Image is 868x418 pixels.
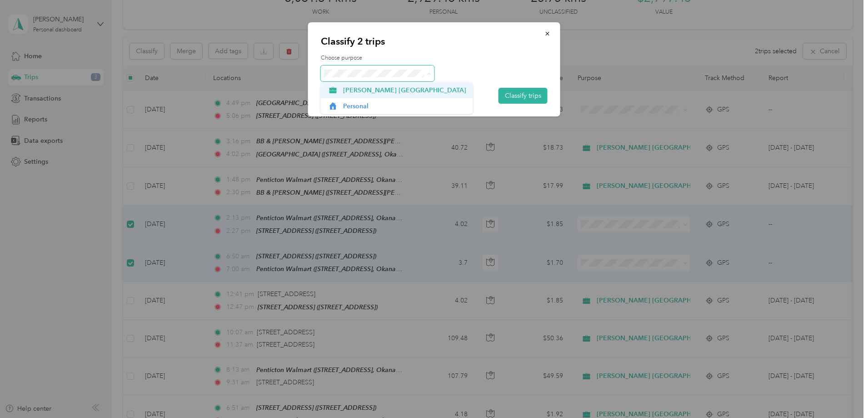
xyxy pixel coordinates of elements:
[343,86,466,95] span: [PERSON_NAME] [GEOGRAPHIC_DATA]
[817,367,868,418] iframe: Everlance-gr Chat Button Frame
[321,35,548,48] p: Classify 2 trips
[343,101,466,111] span: Personal
[321,54,548,62] label: Choose purpose
[499,88,548,104] button: Classify trips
